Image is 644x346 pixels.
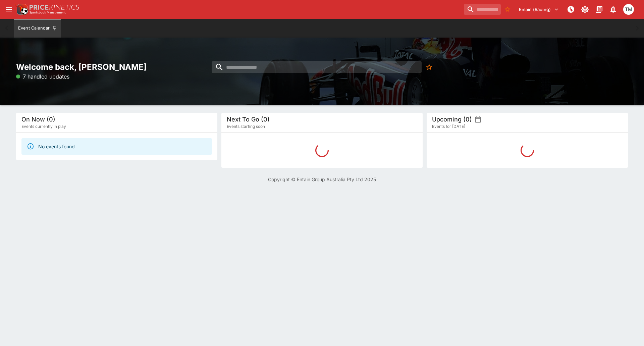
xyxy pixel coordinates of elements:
[15,3,28,16] img: PriceKinetics Logo
[607,3,619,15] button: Notifications
[432,115,472,123] h5: Upcoming (0)
[432,123,465,130] span: Events for [DATE]
[14,19,61,38] button: Event Calendar
[475,116,481,123] button: settings
[16,72,69,81] p: 7 handled updates
[621,2,636,17] button: Tristan Matheson
[623,4,634,15] div: Tristan Matheson
[515,4,563,15] button: Select Tenant
[21,123,66,130] span: Events currently in play
[21,115,55,123] h5: On Now (0)
[38,140,75,153] div: No events found
[593,3,605,15] button: Documentation
[423,61,435,73] button: No Bookmarks
[227,123,265,130] span: Events starting soon
[579,3,591,15] button: Toggle light/dark mode
[464,4,501,15] input: search
[227,115,270,123] h5: Next To Go (0)
[502,4,513,15] button: No Bookmarks
[30,11,66,14] img: Sportsbook Management
[16,62,217,72] h2: Welcome back, [PERSON_NAME]
[30,5,79,10] img: PriceKinetics
[3,3,15,15] button: open drawer
[212,61,421,73] input: search
[565,3,577,15] button: NOT Connected to PK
